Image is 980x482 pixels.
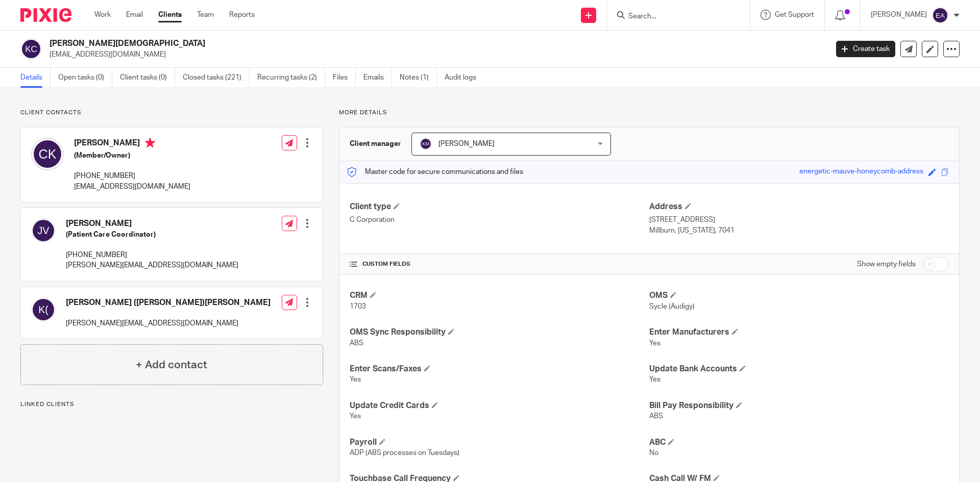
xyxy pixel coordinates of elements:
h4: [PERSON_NAME] ([PERSON_NAME])[PERSON_NAME] [66,297,271,308]
a: Reports [229,10,255,20]
h4: Payroll [350,437,649,448]
a: Notes (1) [400,68,437,88]
h4: Update Credit Cards [350,400,649,411]
p: Linked clients [20,400,323,409]
h4: Update Bank Accounts [649,364,949,374]
img: svg%3E [20,38,42,60]
h4: Bill Pay Responsibility [649,400,949,411]
input: Search [627,12,719,21]
p: Millburn, [US_STATE], 7041 [649,225,949,236]
span: Yes [649,340,660,347]
a: Client tasks (0) [120,68,175,88]
div: energetic-mauve-honeycomb-address [799,166,923,178]
h2: [PERSON_NAME][DEMOGRAPHIC_DATA] [50,38,667,49]
span: Sycle (Audigy) [649,303,695,310]
a: Files [333,68,356,88]
h4: CUSTOM FIELDS [350,260,649,268]
span: ADP (ABS processes on Tuesdays) [350,449,459,456]
a: Work [94,10,111,20]
img: svg%3E [31,138,64,170]
a: Details [20,68,51,88]
img: svg%3E [31,218,56,243]
span: No [649,449,658,456]
span: ABS [649,413,663,420]
span: [PERSON_NAME] [438,140,495,147]
a: Create task [836,41,895,57]
p: C Corporation [350,215,649,225]
img: svg%3E [31,297,56,322]
h5: (Patient Care Coordinator) [66,230,238,240]
a: Closed tasks (221) [183,68,250,88]
p: [PHONE_NUMBER] [66,250,238,260]
i: Primary [145,138,155,148]
span: Yes [649,376,660,383]
p: [PERSON_NAME][EMAIL_ADDRESS][DOMAIN_NAME] [66,260,238,270]
h4: Address [649,201,949,212]
h5: (Member/Owner) [74,150,190,161]
p: [EMAIL_ADDRESS][DOMAIN_NAME] [50,49,821,60]
img: Pixie [20,8,71,22]
h3: Client manager [350,139,401,149]
span: ABS [350,340,363,347]
h4: ABC [649,437,949,448]
h4: [PERSON_NAME] [74,138,190,150]
a: Recurring tasks (2) [257,68,325,88]
label: Show empty fields [857,259,916,269]
p: [EMAIL_ADDRESS][DOMAIN_NAME] [74,182,190,192]
h4: CRM [350,290,649,301]
img: svg%3E [420,138,432,150]
a: Audit logs [445,68,484,88]
a: Email [126,10,143,20]
span: Yes [350,413,361,420]
h4: Client type [350,201,649,212]
h4: OMS Sync Responsibility [350,327,649,338]
span: 1703 [350,303,366,310]
p: Master code for secure communications and files [347,167,523,177]
a: Open tasks (0) [58,68,112,88]
p: More details [339,109,960,117]
h4: [PERSON_NAME] [66,218,238,229]
p: [STREET_ADDRESS] [649,215,949,225]
a: Emails [363,68,392,88]
a: Clients [158,10,182,20]
h4: + Add contact [136,357,207,373]
h4: Enter Manufacturers [649,327,949,338]
p: [PERSON_NAME][EMAIL_ADDRESS][DOMAIN_NAME] [66,318,271,328]
h4: Enter Scans/Faxes [350,364,649,374]
p: [PHONE_NUMBER] [74,171,190,181]
img: svg%3E [932,7,948,23]
p: [PERSON_NAME] [871,10,927,20]
span: Get Support [775,11,814,18]
span: Yes [350,376,361,383]
h4: OMS [649,290,949,301]
p: Client contacts [20,109,323,117]
a: Team [197,10,214,20]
